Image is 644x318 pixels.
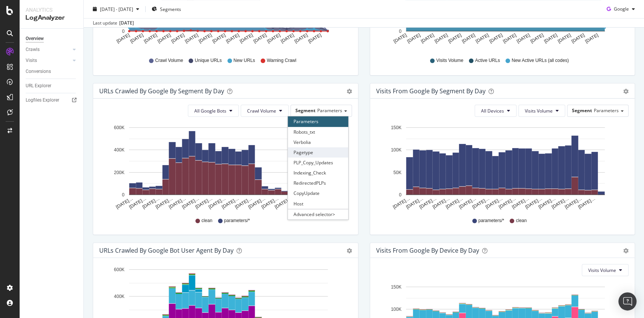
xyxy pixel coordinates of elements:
[584,32,599,44] text: [DATE]
[294,32,309,44] text: [DATE]
[26,6,77,14] div: Analytics
[475,57,500,64] span: Active URLs
[100,6,133,12] span: [DATE] - [DATE]
[288,137,348,147] div: Verbolia
[317,107,342,114] span: Parameters
[376,87,486,95] div: Visits from Google By Segment By Day
[26,46,71,54] a: Crawls
[512,57,569,64] span: New Active URLs (all codes)
[406,32,421,44] text: [DATE]
[420,32,435,44] text: [DATE]
[570,32,585,44] text: [DATE]
[475,32,490,44] text: [DATE]
[288,209,348,219] div: Advanced selector >
[93,20,134,26] div: Last update
[623,248,629,253] div: gear
[393,170,401,175] text: 50K
[614,6,629,12] span: Google
[129,32,144,44] text: [DATE]
[122,192,124,198] text: 0
[347,248,352,253] div: gear
[516,218,527,224] span: clean
[26,82,78,90] a: URL Explorer
[224,218,250,224] span: parameters/*
[461,32,476,44] text: [DATE]
[399,192,401,198] text: 0
[347,89,352,94] div: gear
[288,188,348,198] div: CopyUpdate
[399,29,401,34] text: 0
[307,32,322,44] text: [DATE]
[572,107,592,114] span: Segment
[241,105,289,117] button: Crawl Volume
[99,87,224,95] div: URLs Crawled by Google By Segment By Day
[481,108,504,114] span: All Devices
[376,123,625,210] svg: A chart.
[188,105,239,117] button: All Google Bots
[478,218,504,224] span: parameters/*
[90,3,142,15] button: [DATE] - [DATE]
[225,32,240,44] text: [DATE]
[26,82,51,90] div: URL Explorer
[195,57,221,64] span: Unique URLs
[588,267,616,273] span: Visits Volume
[99,123,348,210] svg: A chart.
[618,292,636,310] div: Open Intercom Messenger
[26,35,44,43] div: Overview
[267,57,296,64] span: Warning Crawl
[114,170,124,175] text: 200K
[26,57,37,65] div: Visits
[26,96,78,104] a: Logfiles Explorer
[157,32,172,44] text: [DATE]
[149,3,184,15] button: Segments
[604,3,638,15] button: Google
[119,20,134,26] div: [DATE]
[288,199,348,209] div: Host
[529,32,544,44] text: [DATE]
[623,89,629,94] div: gear
[280,32,295,44] text: [DATE]
[26,68,51,76] div: Conversions
[392,32,407,44] text: [DATE]
[288,157,348,168] div: PLP_Copy_Updates
[488,32,503,44] text: [DATE]
[143,32,158,44] text: [DATE]
[26,57,71,65] a: Visits
[515,32,530,44] text: [DATE]
[433,32,449,44] text: [DATE]
[26,96,59,104] div: Logfiles Explorer
[376,247,479,254] div: Visits From Google By Device By Day
[295,107,315,114] span: Segment
[390,147,401,153] text: 100K
[114,267,124,272] text: 600K
[556,32,572,44] text: [DATE]
[194,108,226,114] span: All Google Bots
[201,218,212,224] span: clean
[266,32,281,44] text: [DATE]
[390,307,401,312] text: 100K
[582,264,629,276] button: Visits Volume
[543,32,558,44] text: [DATE]
[114,125,124,130] text: 600K
[502,32,517,44] text: [DATE]
[288,147,348,157] div: Pagetype
[26,68,78,76] a: Conversions
[436,57,463,64] span: Visits Volume
[252,32,267,44] text: [DATE]
[594,107,619,114] span: Parameters
[114,147,124,153] text: 400K
[518,105,565,117] button: Visits Volume
[160,6,181,12] span: Segments
[390,125,401,130] text: 150K
[475,105,516,117] button: All Devices
[390,284,401,290] text: 150K
[26,14,77,22] div: LogAnalyzer
[288,116,348,127] div: Parameters
[234,57,255,64] span: New URLs
[155,57,183,64] span: Crawl Volume
[525,108,553,114] span: Visits Volume
[26,46,40,54] div: Crawls
[211,32,226,44] text: [DATE]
